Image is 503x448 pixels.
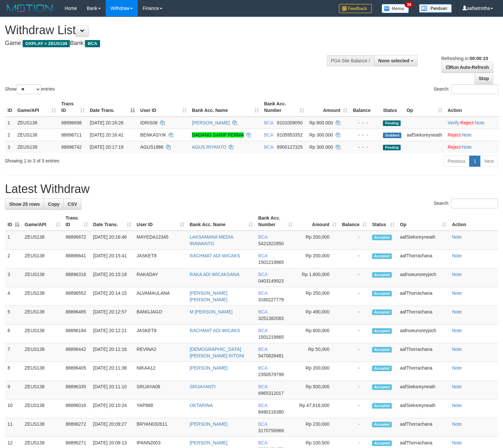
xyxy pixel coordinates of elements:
td: 88896485 [63,306,91,325]
th: ID [5,98,15,117]
td: 9 [5,381,22,399]
span: Copy 3170758969 to clipboard [258,428,284,433]
th: Amount: activate to sort column ascending [307,98,350,117]
span: Show 25 rows [9,202,40,207]
td: aafThorrachana [397,343,449,362]
a: RACHMAT ADI WICAKS [190,328,240,333]
span: Copy 1501219865 to clipboard [258,260,284,265]
td: 88896442 [63,343,91,362]
td: 3 [5,141,15,153]
td: Rp 250,000 [295,287,339,306]
span: Accepted [372,403,392,409]
th: ID: activate to sort column descending [5,212,22,231]
a: [PERSON_NAME] [190,365,227,371]
td: ZEUS138 [22,418,63,437]
span: BCA [258,234,267,240]
span: BCA [258,440,267,445]
span: Accepted [372,235,392,240]
td: ZEUS138 [15,141,59,153]
td: · [445,141,499,153]
th: Game/API: activate to sort column ascending [15,98,59,117]
span: Accepted [372,422,392,427]
span: [DATE] 20:16:41 [90,132,123,138]
td: [DATE] 20:09:27 [91,418,134,437]
td: - [339,343,369,362]
td: - [339,268,369,287]
span: Accepted [372,440,392,446]
td: 8 [5,362,22,381]
td: [DATE] 20:16:46 [91,231,134,250]
a: 1 [469,156,480,167]
span: Copy 1501219865 to clipboard [258,334,284,340]
span: Copy 8490116380 to clipboard [258,409,284,415]
td: [DATE] 20:12:16 [91,343,134,362]
h1: Latest Withdraw [5,182,498,196]
td: 88896272 [63,418,91,437]
td: aafThorrachana [397,306,449,325]
span: 88896742 [61,144,82,150]
span: BCA [264,120,273,125]
div: Showing 1 to 3 of 3 entries [5,155,205,164]
td: - [339,287,369,306]
td: 2 [5,129,15,141]
th: Trans ID: activate to sort column ascending [63,212,91,231]
td: [DATE] 20:14:15 [91,287,134,306]
a: Note [462,132,472,138]
td: aafThorrachana [397,362,449,381]
span: Accepted [372,253,392,259]
td: 88896194 [63,325,91,343]
a: RAKA ADI WICAKSANA [190,272,240,277]
a: Copy [44,199,64,210]
a: Note [452,403,462,408]
td: [DATE] 20:12:21 [91,325,134,343]
a: Note [452,384,462,389]
span: Copy 5421822850 to clipboard [258,241,284,246]
td: ZEUS138 [22,268,63,287]
td: aafSieksreyneath [397,231,449,250]
span: Refreshing in: [441,56,488,61]
td: Rp 230,000 [295,418,339,437]
th: Balance [350,98,380,117]
span: OXPLAY > ZEUS138 [23,40,70,47]
td: - [339,231,369,250]
div: - - - [353,144,378,150]
span: Copy 2350579799 to clipboard [258,372,284,377]
th: Game/API: activate to sort column ascending [22,212,63,231]
span: Copy [48,202,59,207]
select: Showentries [16,84,41,94]
td: JASKET8 [134,325,187,343]
td: · · [445,117,499,129]
span: BCA [258,384,267,389]
input: Search: [451,199,498,208]
a: Reject [448,144,461,150]
td: ZEUS138 [22,399,63,418]
span: Accepted [372,291,392,296]
th: Bank Acc. Name: activate to sort column ascending [189,98,262,117]
td: 88896672 [63,231,91,250]
th: Action [449,212,498,231]
a: M [PERSON_NAME] [190,309,233,314]
a: Note [452,347,462,352]
a: Note [462,144,472,150]
a: [PERSON_NAME] [190,440,227,445]
span: Copy 3160227779 to clipboard [258,297,284,302]
label: Search: [434,199,498,208]
td: Rp 490,000 [295,306,339,325]
td: Rp 50,000 [295,343,339,362]
td: aafThorrachana [397,287,449,306]
a: Note [452,290,462,296]
a: Previous [443,156,470,167]
button: None selected [374,55,418,66]
td: aafSieksreyneath [404,129,445,141]
td: - [339,325,369,343]
a: Reject [460,120,473,125]
td: · [445,129,499,141]
a: DADANG SARIP FERMA [192,132,244,138]
th: Balance: activate to sort column ascending [339,212,369,231]
td: 6 [5,325,22,343]
span: BCA [258,272,267,277]
a: Note [452,421,462,427]
span: Accepted [372,384,392,390]
td: SRIJAYA08 [134,381,187,399]
span: Rp 800.000 [309,120,333,125]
